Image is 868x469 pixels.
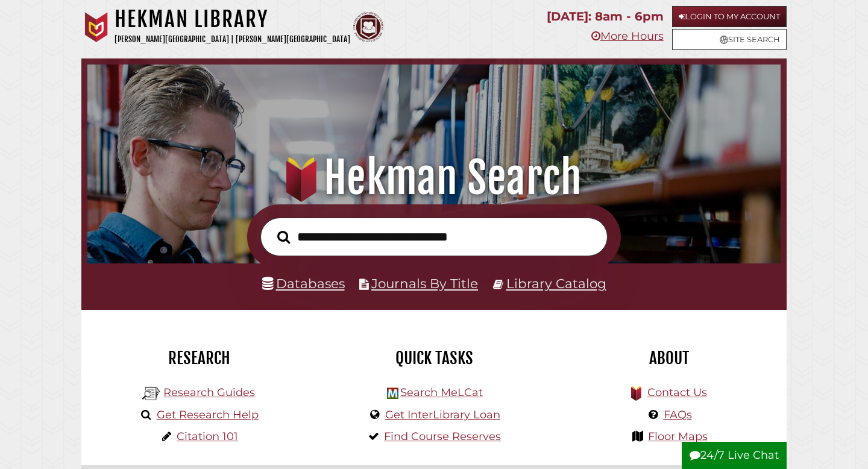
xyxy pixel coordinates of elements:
img: Calvin University [81,12,112,42]
a: FAQs [664,408,692,421]
a: Get InterLibrary Loan [385,408,500,421]
a: Library Catalog [506,275,606,291]
a: Contact Us [647,386,707,399]
h2: Research [90,348,307,368]
p: [DATE]: 8am - 6pm [547,6,664,27]
img: Calvin Theological Seminary [353,12,383,42]
a: Login to My Account [672,6,787,27]
p: [PERSON_NAME][GEOGRAPHIC_DATA] | [PERSON_NAME][GEOGRAPHIC_DATA] [115,33,350,46]
a: Find Course Reserves [384,430,501,443]
a: Floor Maps [648,430,708,443]
h2: About [561,348,778,368]
img: Hekman Library Logo [142,385,160,403]
a: Databases [262,275,345,291]
button: Search [271,227,296,247]
a: Research Guides [163,386,255,399]
a: Journals By Title [371,275,478,291]
a: Site Search [672,29,787,50]
a: More Hours [591,30,664,43]
img: Hekman Library Logo [387,388,398,399]
a: Search MeLCat [400,386,483,399]
h2: Quick Tasks [325,348,542,368]
h1: Hekman Library [115,6,350,33]
i: Search [277,230,290,244]
a: Get Research Help [157,408,259,421]
a: Citation 101 [177,430,238,443]
h1: Hekman Search [101,151,768,204]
